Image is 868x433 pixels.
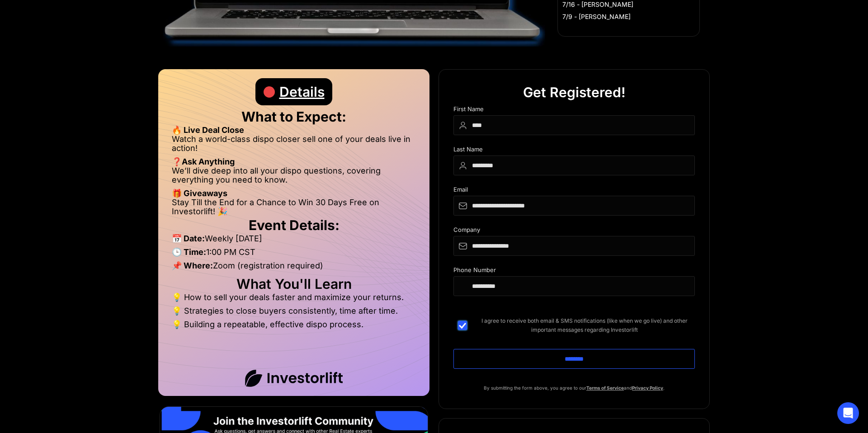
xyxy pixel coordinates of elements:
[474,316,695,334] span: I agree to receive both email & SMS notifications (like when we go live) and other important mess...
[172,234,416,248] li: Weekly [DATE]
[453,186,695,196] div: Email
[523,79,626,106] div: Get Registered!
[172,198,416,216] li: Stay Till the End for a Chance to Win 30 Days Free on Investorlift! 🎉
[453,383,695,392] p: By submitting the form above, you agree to our and .
[172,293,416,306] li: 💡 How to sell your deals faster and maximize your returns.
[172,306,416,320] li: 💡 Strategies to close buyers consistently, time after time.
[172,248,416,261] li: 1:00 PM CST
[279,78,325,105] div: Details
[453,106,695,115] div: First Name
[172,125,244,135] strong: 🔥 Live Deal Close
[172,320,416,329] li: 💡 Building a repeatable, effective dispo process.
[172,247,206,257] strong: 🕒 Time:
[172,135,416,157] li: Watch a world-class dispo closer sell one of your deals live in action!
[172,166,416,189] li: We’ll dive deep into all your dispo questions, covering everything you need to know.
[172,261,213,270] strong: 📌 Where:
[453,146,695,155] div: Last Name
[249,217,340,233] strong: Event Details:
[172,188,227,198] strong: 🎁 Giveaways
[172,261,416,275] li: Zoom (registration required)
[453,226,695,236] div: Company
[453,106,695,383] form: DIspo Day Main Form
[241,108,346,125] strong: What to Expect:
[632,385,663,391] a: Privacy Policy
[586,385,624,391] a: Terms of Service
[837,402,859,424] div: Open Intercom Messenger
[172,279,416,288] h2: What You'll Learn
[172,157,235,166] strong: ❓Ask Anything
[172,234,205,243] strong: 📅 Date:
[453,267,695,276] div: Phone Number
